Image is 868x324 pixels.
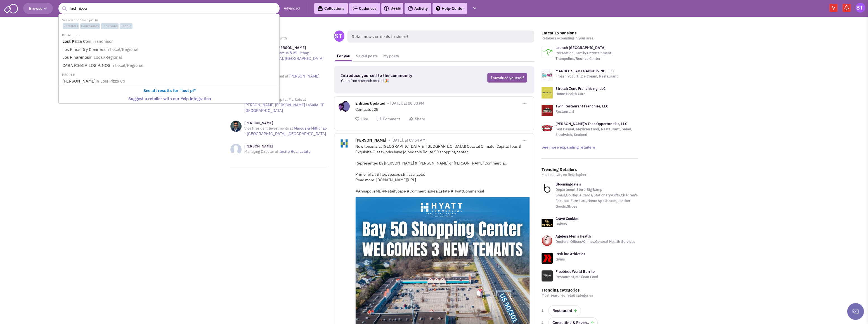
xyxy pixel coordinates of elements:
img: NoImageAvailable1.jpg [230,144,242,155]
img: logo [541,46,553,58]
b: Lost Pi [62,39,76,44]
h3: [PERSON_NAME] [244,144,311,149]
span: Vice President Investments at [244,126,293,131]
a: Bloomingdale's [555,182,581,187]
a: For you [334,51,353,61]
b: Suggest a retailer with our Yelp integration [128,96,211,101]
button: Share [408,116,425,122]
a: Los Pinarenosin Local/Regional [61,54,278,61]
h3: [PERSON_NAME] [244,69,327,74]
span: Companies [80,23,100,29]
a: Lost Pizza Coin Franchisor [61,38,278,45]
img: logo [541,87,553,98]
button: Like [355,116,368,122]
a: CARNICERIA LOS PINOSin Local/Regional [61,62,278,69]
p: Restaurant [555,109,608,114]
h3: Trending categories [541,288,638,293]
p: Home Health Care [555,91,606,97]
li: Search for "lost pi" in [59,17,279,30]
a: Crave Cookies [555,216,578,221]
p: Gyms [555,257,585,262]
p: Most activity on Retailsphere [541,172,638,178]
p: Restaurant,Mexican Food [555,274,598,280]
img: logo [541,70,553,81]
span: in Lost Pizza Co [96,78,125,84]
span: Entities Updated [355,101,385,107]
span: [PERSON_NAME] [355,138,386,144]
li: PEOPLE [59,71,279,77]
p: Bakery [555,221,578,227]
a: Advanced [284,6,300,11]
a: Ageless Men's Health [555,234,591,239]
p: Frozen Yogurt, Ice Cream, Restaurant [555,74,618,79]
img: help.png [436,6,440,11]
img: Activity.png [408,6,413,11]
a: Saved posts [353,51,380,61]
span: Locations [101,23,119,29]
h3: [PERSON_NAME] [244,92,327,97]
h3: Latest Expansions [541,30,638,36]
span: Retailers [63,23,79,29]
a: Los Pinos Dry Cleanersin Local/Regional [61,46,278,53]
a: Twin Restaurant Franchise, LLC [555,104,608,109]
a: Stretch Zone Franchising, LLC [555,86,606,91]
a: [PERSON_NAME]in Lost Pizza Co [61,78,278,85]
h3: Trending Retailers [541,167,638,172]
a: Restaurant [548,305,581,316]
span: Retail news or deals to share? [347,30,534,43]
a: Collections [314,3,348,14]
a: Help-Center [432,3,467,14]
p: Recreation, Family Entertainment, Trampoline/Bounce Center [555,50,638,62]
span: Managing Director at [244,149,278,154]
a: Deals [384,5,401,12]
span: Like [361,116,368,121]
img: icon-deals.svg [384,5,389,12]
a: Marcus & Millichap - [GEOGRAPHIC_DATA], [GEOGRAPHIC_DATA] [244,126,327,136]
a: See all results for "lost pi" [61,87,278,95]
div: Contacts : 28 [355,107,530,112]
span: [DATE], at 08:30 PM [390,101,424,106]
b: See all results for " " [143,88,196,93]
span: in Franchisor [88,39,113,44]
img: icon-collection-lavender-black.svg [318,6,323,11]
p: Department Store,Big &amp; Small,Boutique,Cards/Stationary/Gifts,Children's Focused,Furniture,Hom... [555,187,638,209]
a: Introduce yourself [487,73,527,83]
span: in Local/Regional [110,63,143,68]
p: Fast Casual, Mexican Food, Restaurant, Salad, Sandwich, Seafood [555,126,638,138]
img: logo [541,123,553,134]
a: Launch [GEOGRAPHIC_DATA] [555,45,606,50]
img: SmartAdmin [4,3,18,13]
a: Insite Real Estate [279,149,311,154]
img: Cadences_logo.png [353,6,358,10]
h3: Introduce yourself to the community [341,73,447,78]
a: Suggest a retailer with our Yelp integration [61,95,278,103]
a: Marcus & Millichap - [GEOGRAPHIC_DATA], [GEOGRAPHIC_DATA] [244,50,323,61]
span: 1 [541,308,545,313]
span: [DATE], at 09:54 AM [391,138,425,143]
p: Most searched retail categories [541,293,638,298]
a: RedLine Athletics [555,252,585,256]
a: My posts [380,51,402,61]
h3: [PERSON_NAME] S [PERSON_NAME] [244,45,327,50]
span: Browse [29,6,47,11]
img: Shannon Tyndall [855,3,865,13]
li: RETAILERS [59,32,279,37]
a: [PERSON_NAME] [PERSON_NAME] LaSalle, IP - [GEOGRAPHIC_DATA] [244,102,327,113]
div: New tenants at [GEOGRAPHIC_DATA] in [GEOGRAPHIC_DATA]! Coastal Climate, Capital Teas & Exquisite ... [355,144,530,194]
b: lost pi [181,88,194,93]
span: People [120,23,133,29]
input: Search [58,3,280,14]
span: in Local/Regional [105,47,138,52]
p: Doctors’ Offices/Clinics,General Health Services [555,239,635,245]
a: Freebirds World Burrito [555,269,595,274]
img: logo [541,105,553,116]
h3: [PERSON_NAME] [244,121,327,126]
a: [PERSON_NAME]'s Taco Opportunities, LLC [555,121,627,126]
button: Comment [376,116,400,122]
a: See more expanding retailers [541,145,595,150]
button: Browse [23,3,53,14]
p: Retailers expanding in your area [541,36,638,41]
p: Get a free research credit! 🎉 [341,78,447,84]
a: Activity [405,3,431,14]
